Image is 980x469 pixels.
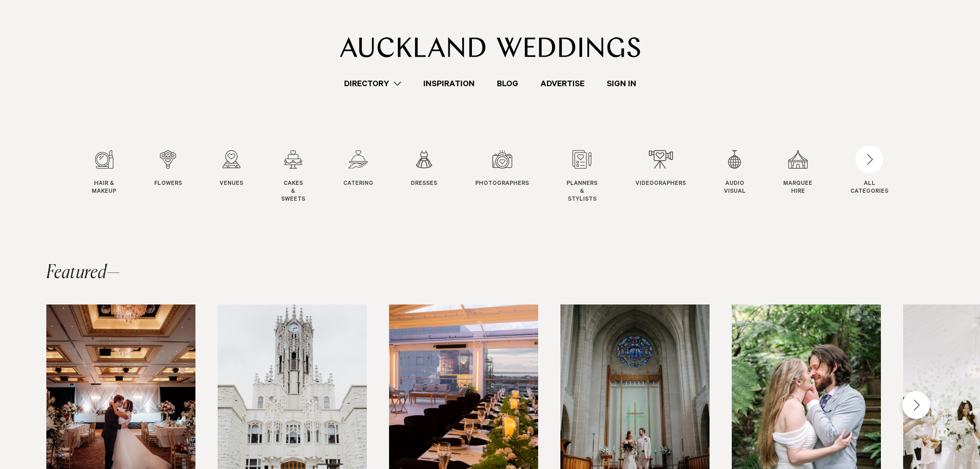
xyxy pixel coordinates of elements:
[635,180,686,188] span: Videographers
[92,150,135,203] swiper-slide: 1 / 12
[220,180,243,188] span: Venues
[281,150,305,203] a: Cakes & Sweets
[220,150,262,203] swiper-slide: 3 / 12
[475,150,547,203] swiper-slide: 7 / 12
[412,77,486,90] a: Inspiration
[850,180,888,196] div: ALL CATEGORIES
[154,150,182,188] a: Flowers
[411,180,437,188] span: Dresses
[154,150,201,203] swiper-slide: 2 / 12
[783,180,812,196] span: Marquee Hire
[566,180,597,203] span: Planners & Stylists
[724,150,746,196] a: Audio Visual
[411,150,437,188] a: Dresses
[46,264,120,282] h2: Featured
[486,77,529,90] a: Blog
[343,150,392,203] swiper-slide: 5 / 12
[566,150,616,203] swiper-slide: 8 / 12
[220,150,243,188] a: Venues
[529,77,596,90] a: Advertise
[281,150,324,203] swiper-slide: 4 / 12
[475,150,529,188] a: Photographers
[724,150,764,203] swiper-slide: 10 / 12
[724,180,746,196] span: Audio Visual
[783,150,831,203] swiper-slide: 11 / 12
[154,180,182,188] span: Flowers
[340,37,641,57] img: Auckland Weddings Logo
[635,150,704,203] swiper-slide: 9 / 12
[411,150,456,203] swiper-slide: 6 / 12
[850,150,888,194] button: ALLCATEGORIES
[635,150,686,188] a: Videographers
[566,150,597,203] a: Planners & Stylists
[783,150,812,196] a: Marquee Hire
[281,180,305,203] span: Cakes & Sweets
[343,150,373,188] a: Catering
[92,180,116,196] span: Hair & Makeup
[343,180,373,188] span: Catering
[475,180,529,188] span: Photographers
[92,150,116,196] a: Hair & Makeup
[596,77,647,90] a: Sign In
[333,77,412,90] a: Directory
